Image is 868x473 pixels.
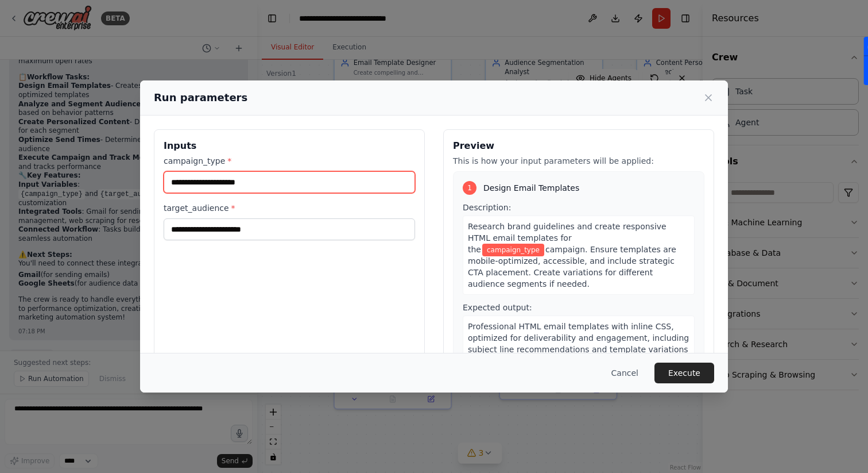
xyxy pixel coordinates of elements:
[468,322,689,366] span: Professional HTML email templates with inline CSS, optimized for deliverability and engagement, i...
[468,245,676,289] span: campaign. Ensure templates are mobile-optimized, accessible, and include strategic CTA placement....
[483,182,579,194] span: Design Email Templates
[463,203,511,212] span: Description:
[654,363,714,383] button: Execute
[164,139,415,153] h3: Inputs
[453,155,704,167] p: This is how your input parameters will be applied:
[164,202,415,214] label: target_audience
[453,139,704,153] h3: Preview
[463,303,532,312] span: Expected output:
[154,90,247,106] h2: Run parameters
[482,244,544,256] span: Variable: campaign_type
[468,222,666,254] span: Research brand guidelines and create responsive HTML email templates for the
[164,155,415,167] label: campaign_type
[602,363,648,383] button: Cancel
[463,181,476,195] div: 1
